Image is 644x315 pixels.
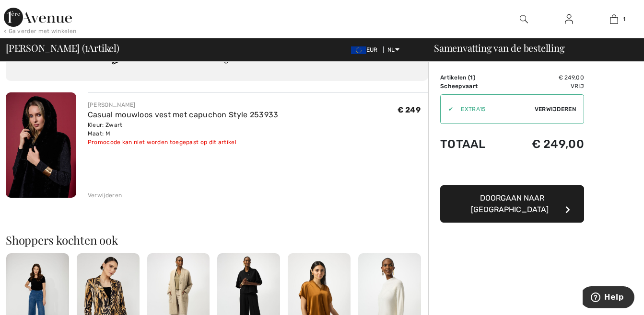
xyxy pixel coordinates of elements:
div: [PERSON_NAME] [88,101,279,109]
font: Kleur: Zwart Maat: M [88,122,123,137]
span: 1 [470,74,473,81]
span: € 249 [398,105,421,114]
img: Mijn tas [610,13,618,25]
td: Scheepvaart [440,82,507,90]
font: NL [387,46,395,53]
td: € 249,00 [507,73,584,82]
span: EUR [351,46,382,53]
font: Artikelen ( [440,74,473,81]
a: Sign In [557,13,581,25]
font: [PERSON_NAME] ( [6,41,85,54]
font: Artikel) [88,41,119,54]
div: Samenvatting van de bestelling [422,43,638,53]
span: 1 [85,41,88,53]
div: ✔ [441,105,453,113]
img: Euro [351,46,366,54]
img: Zoeken op de website [520,13,528,25]
td: € 249,00 [507,128,584,160]
div: < Ga verder met winkelen [4,27,76,35]
input: Promo code [453,95,534,124]
td: Totaal [440,128,507,160]
img: 1ère Laan [4,8,72,27]
a: Casual mouwloos vest met capuchon Style 253933 [88,110,279,119]
span: 1 [623,15,625,23]
iframe: PayPal [440,160,584,182]
iframe: Opens a widget where you can find more information [583,286,634,310]
td: Vrij [507,82,584,90]
div: Promocode kan niet worden toegepast op dit artikel [88,138,279,146]
span: Doorgaan naar [GEOGRAPHIC_DATA] [471,193,549,214]
button: Doorgaan naar [GEOGRAPHIC_DATA] [440,185,584,223]
h2: Shoppers kochten ook [6,234,428,246]
div: Verwijderen [88,191,122,200]
td: ) [440,73,507,82]
span: Verwijderen [535,105,576,113]
a: 1 [592,13,636,25]
img: Mijn info [565,13,573,25]
img: Casual mouwloos vest met capuchon Style 253933 [6,92,76,198]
